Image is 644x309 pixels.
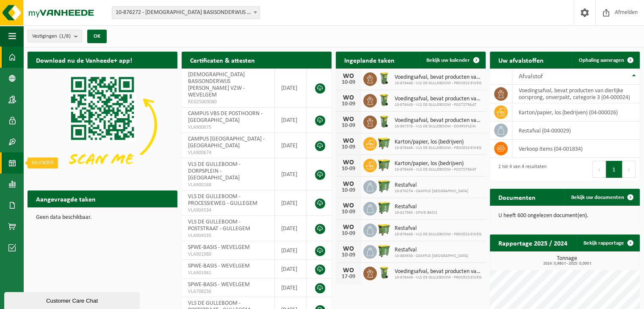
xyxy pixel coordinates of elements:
div: WO [340,73,357,80]
span: 2024: 0,980 t - 2025: 0,000 t [494,262,640,266]
span: 10-876446 - VLS DE GULLEBOOM - PROCESSIEWEG [395,81,481,86]
span: Karton/papier, los (bedrijven) [395,139,481,146]
span: VLA901981 [188,270,268,276]
h2: Documenten [490,189,544,205]
span: Voedingsafval, bevat producten van dierlijke oorsprong, onverpakt, categorie 3 [395,117,481,124]
td: restafval (04-000029) [512,121,640,140]
div: WO [340,116,357,123]
td: [DATE] [275,241,307,260]
span: 10-876446 - VLS DE GULLEBOOM - PROCESSIEWEG [395,275,481,280]
td: [DATE] [275,216,307,241]
button: Next [622,161,636,178]
div: 10-09 [340,209,357,215]
iframe: chat widget [4,290,141,309]
div: 10-09 [340,123,357,129]
td: [DATE] [275,158,307,190]
img: WB-0770-HPE-GN-50 [377,201,391,215]
span: Voedingsafval, bevat producten van dierlijke oorsprong, onverpakt, categorie 3 [395,96,481,102]
button: Vestigingen(1/8) [28,30,82,42]
span: 10-876274 - CAMPUS [GEOGRAPHIC_DATA] [395,189,468,194]
img: WB-1100-HPE-GN-50 [377,157,391,172]
div: 1 tot 4 van 4 resultaten [494,160,547,179]
h2: Rapportage 2025 / 2024 [490,235,576,251]
span: CAMPUS VBS DE POSTHOORN - [GEOGRAPHIC_DATA] [188,110,263,124]
button: Previous [592,161,606,178]
div: WO [340,246,357,252]
span: SPWE-BASIS - WEVELGEM [188,281,250,288]
span: VLA708236 [188,288,268,295]
img: WB-1100-HPE-GN-50 [377,222,391,237]
div: 10-09 [340,144,357,150]
span: 10-876449 - VLS DE GULLEBOOM - POSTSTRAAT [395,167,476,172]
span: Restafval [395,225,481,232]
span: 10-817565 - SPWE-BASIS [395,210,437,215]
td: [DATE] [275,133,307,158]
span: 10-876272 - KATHOLIEK BASISONDERWIJS GULDENBERG VZW - WEVELGEM [112,6,260,19]
span: VLA904534 [188,207,268,214]
h2: Ingeplande taken [336,52,403,68]
span: Bekijk uw kalender [426,58,470,63]
div: 10-09 [340,231,357,237]
span: Restafval [395,247,468,254]
div: WO [340,224,357,231]
span: Voedingsafval, bevat producten van dierlijke oorsprong, onverpakt, categorie 3 [395,74,481,81]
span: Restafval [395,182,468,189]
span: Ophaling aanvragen [579,58,624,63]
a: Bekijk rapportage [577,235,639,251]
td: [DATE] [275,69,307,108]
span: 10-876449 - VLS DE GULLEBOOM - POSTSTRAAT [395,102,481,108]
span: 10-876446 - VLS DE GULLEBOOM - PROCESSIEWEG [395,146,481,151]
a: Bekijk uw documenten [564,189,639,206]
div: WO [340,138,357,144]
span: VLS DE GULLEBOOM - DORPSPLEIN - [GEOGRAPHIC_DATA] [188,161,240,181]
span: 10-967376 - VLS DE GULLEBOOM - DORPSPLEIN [395,124,481,129]
h3: Tonnage [494,256,640,266]
div: WO [340,202,357,209]
h2: Uw afvalstoffen [490,52,552,68]
div: 10-09 [340,166,357,172]
a: Ophaling aanvragen [572,52,639,69]
span: VLS DE GULLEBOOM - PROCESSIEWEG - GULLEGEM [188,193,257,207]
img: WB-1100-HPE-GN-50 [377,136,391,150]
span: 10-883638 - CAMPUS [GEOGRAPHIC_DATA] [395,254,468,259]
img: Download de VHEPlus App [28,69,177,181]
span: SPWE-BASIS - WEVELGEM [188,263,250,269]
span: [DEMOGRAPHIC_DATA] BASISONDERWIJS [PERSON_NAME] VZW - WEVELGEM [188,72,245,98]
div: 10-09 [340,188,357,193]
img: WB-0140-HPE-GN-50 [377,93,391,107]
td: karton/papier, los (bedrijven) (04-000026) [512,103,640,121]
div: WO [340,94,357,101]
div: 17-09 [340,274,357,280]
span: Restafval [395,204,437,210]
span: Bekijk uw documenten [571,195,624,200]
td: [DATE] [275,108,307,133]
div: WO [340,267,357,274]
td: [DATE] [275,260,307,279]
span: VLA904535 [188,232,268,239]
div: 10-09 [340,101,357,107]
h2: Download nu de Vanheede+ app! [28,52,141,68]
span: VLA900675 [188,124,268,131]
span: Karton/papier, los (bedrijven) [395,160,476,167]
img: WB-0770-HPE-GN-50 [377,244,391,258]
p: Geen data beschikbaar. [36,215,169,221]
td: verkoop items (04-001834) [512,140,640,158]
span: CAMPUS [GEOGRAPHIC_DATA] - [GEOGRAPHIC_DATA] [188,136,265,149]
span: Voedingsafval, bevat producten van dierlijke oorsprong, onverpakt, categorie 3 [395,268,481,275]
span: RED25003080 [188,99,268,105]
div: 10-09 [340,252,357,258]
span: Afvalstof [519,73,543,80]
h2: Certificaten & attesten [182,52,263,68]
h2: Aangevraagde taken [28,190,104,207]
span: VLA900674 [188,149,268,156]
span: Vestigingen [32,30,71,43]
td: voedingsafval, bevat producten van dierlijke oorsprong, onverpakt, categorie 3 (04-000024) [512,85,640,103]
span: VLA901980 [188,251,268,258]
div: 10-09 [340,80,357,86]
td: [DATE] [275,279,307,297]
span: 10-876272 - KATHOLIEK BASISONDERWIJS GULDENBERG VZW - WEVELGEM [112,7,260,19]
img: WB-0770-HPE-GN-50 [377,179,391,193]
img: WB-0140-HPE-GN-50 [377,71,391,86]
span: SPWE-BASIS - WEVELGEM [188,244,250,251]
